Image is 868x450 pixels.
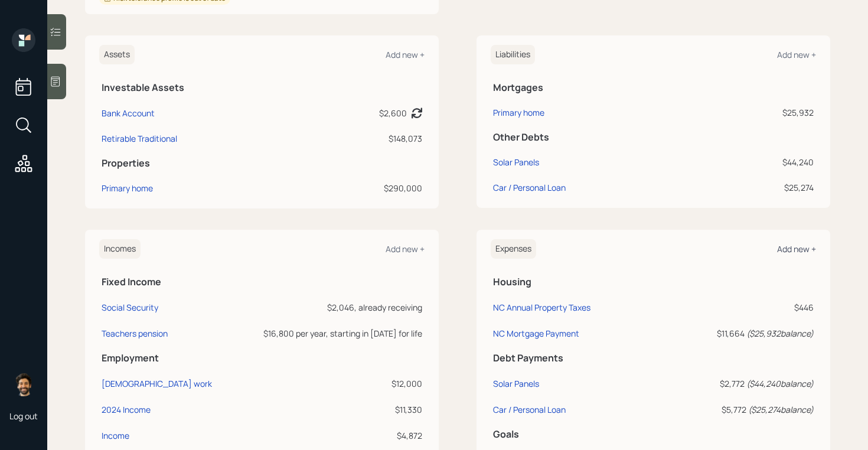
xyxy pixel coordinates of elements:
h5: Investable Assets [102,82,422,93]
div: Solar Panels [493,378,539,389]
h5: Debt Payments [493,353,814,364]
div: Primary home [102,182,153,194]
div: NC Mortgage Payment [493,328,579,339]
div: [DEMOGRAPHIC_DATA] work [102,378,212,389]
div: $2,772 [676,377,814,390]
div: Add new + [777,49,816,60]
div: $446 [676,301,814,314]
h5: Mortgages [493,82,814,93]
h5: Housing [493,276,814,288]
div: Add new + [386,49,425,60]
div: Car / Personal Loan [493,404,566,415]
div: $2,046, already receiving [236,301,422,314]
h5: Goals [493,429,814,440]
div: $16,800 per year, starting in [DATE] for life [236,327,422,340]
div: NC Annual Property Taxes [493,302,590,313]
div: $44,240 [715,156,814,168]
div: Log out [9,410,38,422]
img: eric-schwartz-headshot.png [12,373,35,396]
div: $11,330 [236,403,422,416]
div: Social Security [102,302,158,313]
h6: Incomes [99,239,141,259]
h6: Expenses [491,239,536,259]
div: $290,000 [305,182,422,194]
div: $5,772 [676,403,814,416]
div: $11,664 [676,327,814,340]
h5: Fixed Income [102,276,422,288]
div: $148,073 [305,132,422,145]
div: $25,932 [715,106,814,119]
div: Primary home [493,106,544,119]
div: Income [102,430,129,441]
div: Add new + [386,243,425,255]
div: $4,872 [236,429,422,442]
h6: Liabilities [491,45,535,64]
i: ( $44,240 balance) [746,378,814,389]
div: $12,000 [236,377,422,390]
div: $2,600 [379,107,407,119]
h5: Other Debts [493,132,814,143]
i: ( $25,932 balance) [746,328,814,339]
h5: Employment [102,353,422,364]
div: Solar Panels [493,156,539,168]
div: Retirable Traditional [102,132,177,145]
h5: Properties [102,158,422,169]
div: Teachers pension [102,328,168,339]
div: Bank Account [102,107,155,119]
i: ( $25,274 balance) [748,404,814,415]
div: 2024 Income [102,404,151,415]
div: Car / Personal Loan [493,181,566,194]
h6: Assets [99,45,135,64]
div: Add new + [777,243,816,255]
div: $25,274 [715,181,814,194]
